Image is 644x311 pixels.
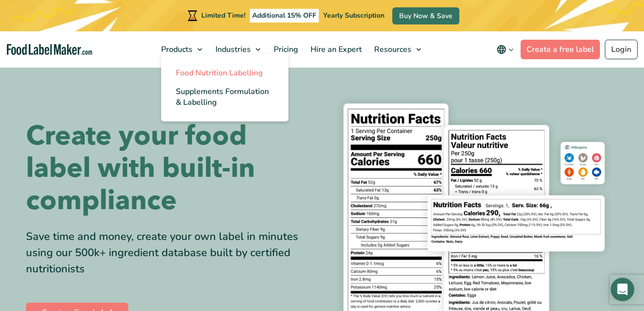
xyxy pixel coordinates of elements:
[161,82,288,112] a: Supplements Formulation & Labelling
[250,9,319,23] span: Additional 15% OFF
[371,44,412,55] span: Resources
[392,7,459,24] a: Buy Now & Save
[210,31,265,68] a: Industries
[271,44,299,55] span: Pricing
[201,11,245,20] span: Limited Time!
[158,44,193,55] span: Products
[26,229,315,277] div: Save time and money, create your own label in minutes using our 500k+ ingredient database built b...
[611,278,634,301] div: Open Intercom Messenger
[521,40,600,59] a: Create a free label
[213,44,252,55] span: Industries
[305,31,366,68] a: Hire an Expert
[605,40,638,59] a: Login
[323,11,384,20] span: Yearly Subscription
[161,64,288,82] a: Food Nutrition Labelling
[26,120,315,217] h1: Create your food label with built-in compliance
[308,44,363,55] span: Hire an Expert
[176,86,269,108] span: Supplements Formulation & Labelling
[176,68,263,78] span: Food Nutrition Labelling
[155,31,207,68] a: Products
[368,31,426,68] a: Resources
[268,31,302,68] a: Pricing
